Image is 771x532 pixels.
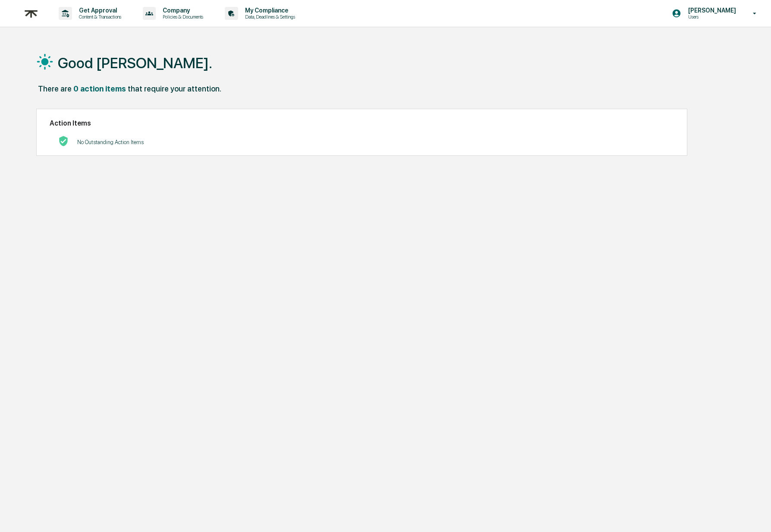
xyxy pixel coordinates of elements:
[73,84,126,93] div: 0 action items
[156,14,208,20] p: Policies & Documents
[156,7,208,14] p: Company
[77,139,144,145] p: No Outstanding Action Items
[238,14,299,20] p: Data, Deadlines & Settings
[72,14,126,20] p: Content & Transactions
[681,14,740,20] p: Users
[38,84,72,93] div: There are
[72,7,126,14] p: Get Approval
[50,119,674,127] h2: Action Items
[681,7,740,14] p: [PERSON_NAME]
[238,7,299,14] p: My Compliance
[21,3,41,24] img: logo
[58,136,69,146] img: No Actions logo
[58,54,212,72] h1: Good [PERSON_NAME].
[128,84,221,93] div: that require your attention.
